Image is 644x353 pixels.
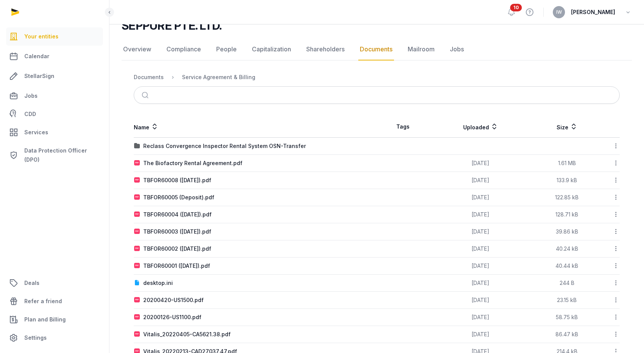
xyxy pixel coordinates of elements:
span: Data Protection Officer (DPO) [24,146,100,164]
h2: SEPPURE PTE. LTD. [122,19,222,32]
span: Jobs [24,91,38,100]
a: Calendar [6,47,103,65]
td: 133.9 kB [532,172,602,189]
span: [DATE] [472,194,489,200]
span: StellarSign [24,72,54,81]
span: [DATE] [472,211,489,218]
a: StellarSign [6,67,103,85]
div: Service Agreement & Billing [182,73,255,81]
a: CDD [6,107,103,122]
td: 40.44 kB [532,258,602,275]
span: [DATE] [472,262,489,269]
span: [DATE] [472,177,489,183]
a: Refer a friend [6,292,103,310]
span: Settings [24,333,47,342]
img: pdf.svg [134,314,140,320]
button: IW [553,6,565,18]
span: [DATE] [472,245,489,252]
a: Documents [358,38,394,60]
span: Services [24,128,48,137]
span: [DATE] [472,297,489,303]
button: Submit [137,87,155,103]
img: pdf.svg [134,177,140,183]
span: Your entities [24,32,59,41]
img: pdf.svg [134,211,140,218]
img: document.svg [134,280,140,286]
div: Vitalis_20220405-CA5621.38.pdf [143,331,231,338]
img: pdf.svg [134,229,140,235]
img: pdf.svg [134,160,140,166]
td: 128.71 kB [532,206,602,223]
img: pdf.svg [134,331,140,337]
a: Your entities [6,27,103,46]
nav: Breadcrumb [134,68,620,86]
a: Services [6,123,103,142]
nav: Tabs [122,38,632,60]
a: Plan and Billing [6,310,103,329]
a: Jobs [6,87,103,105]
img: pdf.svg [134,194,140,200]
div: TBFOR60004 ([DATE]).pdf [143,211,212,218]
img: pdf.svg [134,246,140,252]
div: TBFOR60008 ([DATE]).pdf [143,176,211,184]
div: TBFOR60002 ([DATE]).pdf [143,245,211,253]
a: Compliance [165,38,203,60]
a: Overview [122,38,153,60]
span: IW [556,10,562,14]
a: Settings [6,329,103,347]
td: 39.86 kB [532,223,602,240]
td: 1.61 MB [532,155,602,172]
span: [PERSON_NAME] [571,8,615,17]
a: Data Protection Officer (DPO) [6,143,103,167]
img: folder.svg [134,143,140,149]
span: [DATE] [472,331,489,337]
span: [DATE] [472,228,489,235]
a: Shareholders [305,38,346,60]
th: Uploaded [429,116,532,138]
a: Deals [6,274,103,292]
span: CDD [24,110,36,119]
div: TBFOR60001 ([DATE]).pdf [143,262,210,270]
td: 40.24 kB [532,240,602,258]
iframe: Chat Widget [507,265,644,353]
span: [DATE] [472,160,489,166]
th: Size [532,116,602,138]
div: 20200420-US1500.pdf [143,296,204,304]
span: 10 [510,4,522,11]
img: pdf.svg [134,297,140,303]
span: Plan and Billing [24,315,66,324]
div: Reclass Convergence Inspector Rental System OSN-Transfer [143,142,306,150]
th: Name [134,116,377,138]
div: TBFOR60005 (Deposit).pdf [143,194,214,201]
span: [DATE] [472,280,489,286]
span: Refer a friend [24,297,62,306]
div: TBFOR60003 ([DATE]).pdf [143,228,211,235]
div: 20200126-US1100.pdf [143,313,201,321]
img: pdf.svg [134,263,140,269]
th: Tags [377,116,429,138]
div: The Biofactory Rental Agreement.pdf [143,159,242,167]
span: Deals [24,278,40,288]
div: desktop.ini [143,279,173,287]
div: Documents [134,73,164,81]
a: Mailroom [406,38,436,60]
span: [DATE] [472,314,489,320]
a: Jobs [448,38,465,60]
a: Capitalization [250,38,293,60]
span: Calendar [24,52,49,61]
a: People [215,38,238,60]
td: 122.85 kB [532,189,602,206]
